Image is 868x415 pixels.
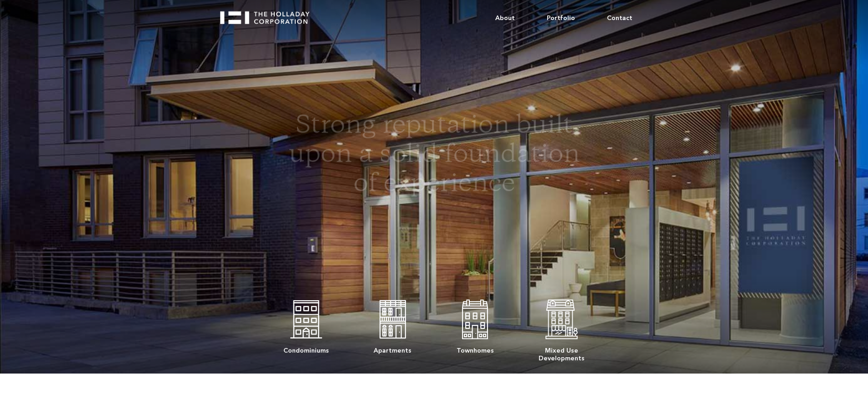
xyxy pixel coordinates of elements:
div: Condominiums [283,342,329,354]
a: Contact [591,5,648,32]
div: Mixed Use Developments [539,342,585,362]
h1: Strong reputation built upon a solid foundation of experience [284,112,584,200]
div: Townhomes [457,342,494,354]
a: About [479,5,531,32]
a: Portfolio [531,5,591,32]
a: home [220,5,318,24]
div: Apartments [374,342,411,354]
